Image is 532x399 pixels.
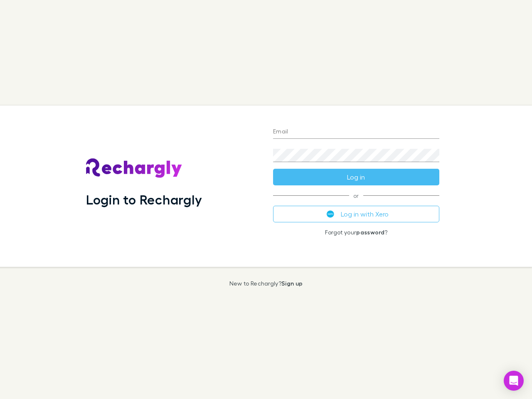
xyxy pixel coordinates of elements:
div: Open Intercom Messenger [504,371,524,391]
a: password [356,229,384,236]
h1: Login to Rechargly [86,192,202,207]
button: Log in with Xero [273,206,439,222]
img: Rechargly's Logo [86,158,182,178]
img: Xero's logo [327,210,334,218]
p: Forgot your ? [273,229,439,236]
button: Log in [273,169,439,185]
p: New to Rechargly? [229,280,303,287]
a: Sign up [281,280,303,287]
